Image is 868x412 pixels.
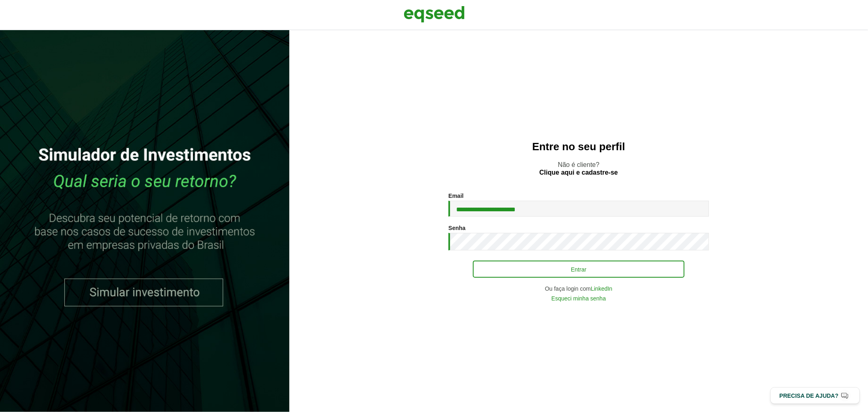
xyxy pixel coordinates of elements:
h2: Entre no seu perfil [306,141,852,153]
button: Entrar [473,261,684,278]
a: Esqueci minha senha [551,296,606,301]
label: Senha [448,225,466,231]
div: Ou faça login com [448,286,709,291]
a: Clique aqui e cadastre-se [540,169,618,176]
label: Email [448,193,464,199]
img: EqSeed Logo [404,4,465,24]
a: LinkedIn [591,286,612,291]
p: Não é cliente? [306,161,852,176]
